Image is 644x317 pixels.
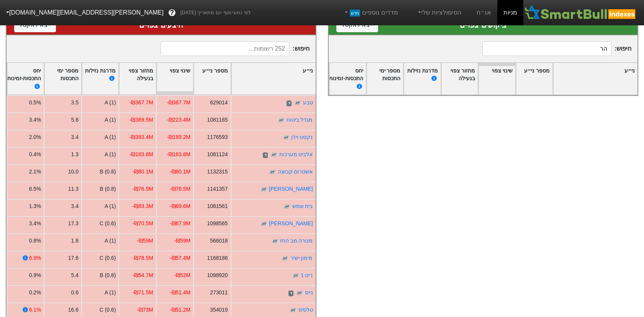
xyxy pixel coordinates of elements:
[29,168,41,176] div: 2.1%
[482,41,611,56] input: 147 רשומות...
[132,289,153,297] div: -₪71.5M
[71,99,79,107] div: 3.5
[305,289,313,296] a: נייס
[404,63,440,95] div: Toggle SortBy
[210,289,228,297] div: 273011
[290,255,313,261] a: מימון ישיר
[441,63,478,95] div: Toggle SortBy
[100,168,116,176] div: B (0.8)
[71,237,79,245] div: 1.8
[167,99,190,107] div: -₪367.7M
[260,220,268,228] img: tase link
[282,134,290,142] img: tase link
[283,203,291,211] img: tase link
[210,237,228,245] div: 566018
[29,271,41,279] div: 0.9%
[174,271,190,279] div: -₪52M
[129,99,153,107] div: -₪367.7M
[231,63,316,95] div: Toggle SortBy
[298,307,313,313] a: טלסיס
[167,116,190,124] div: -₪223.4M
[71,133,79,141] div: 3.4
[170,289,190,297] div: -₪51.4M
[119,63,156,95] div: Toggle SortBy
[14,19,308,31] div: היצעים צפויים
[207,202,228,210] div: 1081561
[132,254,153,262] div: -₪78.5M
[367,63,403,95] div: Toggle SortBy
[210,99,228,107] div: 629014
[29,237,41,245] div: 0.8%
[482,41,631,56] span: חיפוש :
[280,238,313,244] a: מנורה מב החז
[161,41,310,56] span: חיפוש :
[167,133,190,141] div: -₪189.2M
[523,5,638,20] img: SmartBull
[292,203,313,209] a: בית שמש
[161,41,289,56] input: 252 רשומות...
[100,254,116,262] div: C (0.6)
[170,306,190,314] div: -₪51.2M
[170,8,174,18] span: ?
[29,150,41,158] div: 0.4%
[281,255,289,263] img: tase link
[170,202,190,210] div: -₪69.6M
[68,168,79,176] div: 10.0
[29,254,41,262] div: 6.9%
[68,220,79,228] div: 17.3
[210,306,228,314] div: 354019
[413,5,465,20] a: הסימולציות שלי
[326,63,366,95] div: Toggle SortBy
[289,307,297,314] img: tase link
[277,117,285,124] img: tase link
[105,99,116,107] div: A (1)
[129,133,153,141] div: -₪393.4M
[553,63,637,95] div: Toggle SortBy
[292,272,300,280] img: tase link
[29,220,41,228] div: 3.4%
[207,133,228,141] div: 1176593
[287,101,292,107] span: ד
[269,186,313,192] a: [PERSON_NAME]
[329,67,363,91] div: יחס התכסות-זמינות
[336,19,630,31] div: ביקושים צפויים
[105,133,116,141] div: A (1)
[301,272,313,278] a: ריט 1
[167,150,190,158] div: -₪183.8M
[100,271,116,279] div: B (0.8)
[207,168,228,176] div: 1132315
[105,150,116,158] div: A (1)
[132,271,153,279] div: -₪54.7M
[288,291,293,297] span: ד
[29,306,41,314] div: 6.1%
[170,185,190,193] div: -₪76.5M
[71,289,79,297] div: 0.6
[100,220,116,228] div: C (0.6)
[303,99,313,106] a: טבע
[132,220,153,228] div: -₪70.5M
[105,289,116,297] div: A (1)
[137,306,153,314] div: -₪73M
[207,150,228,158] div: 1081124
[68,185,79,193] div: 11.3
[180,9,251,17] span: לפי נתוני סוף יום מתאריך [DATE]
[71,271,79,279] div: 5.4
[68,254,79,262] div: 17.6
[174,237,190,245] div: -₪59M
[100,185,116,193] div: B (0.8)
[207,220,228,228] div: 1098565
[29,99,41,107] div: 0.5%
[270,151,278,159] img: tase link
[406,67,438,91] div: מדרגת נזילות
[263,152,268,158] span: ד
[194,63,230,95] div: Toggle SortBy
[207,254,228,262] div: 1168186
[85,67,116,91] div: מדרגת נזילות
[105,116,116,124] div: A (1)
[132,185,153,193] div: -₪76.5M
[207,271,228,279] div: 1098920
[71,202,79,210] div: 3.4
[68,306,79,314] div: 16.6
[7,67,41,91] div: יחס התכסות-זמינות
[71,116,79,124] div: 5.8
